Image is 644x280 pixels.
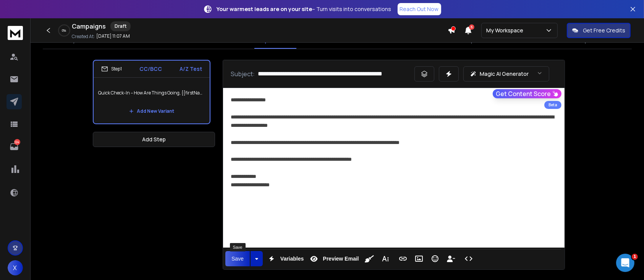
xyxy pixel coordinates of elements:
button: Add Step [93,132,215,147]
button: Get Content Score [493,89,561,98]
button: Preview Email [307,251,360,266]
button: Insert Unsubscribe Link [444,251,458,266]
p: A/Z Test [180,65,202,73]
p: Subject: [231,69,255,78]
p: CC/BCC [139,65,162,73]
button: Insert Image (Ctrl+P) [412,251,426,266]
span: 5 [469,24,474,30]
iframe: Intercom live chat [616,254,634,272]
button: Emoticons [428,251,442,266]
img: logo [8,26,23,40]
p: My Workspace [486,27,526,34]
strong: Your warmest leads are on your site [217,5,312,13]
p: [DATE] 11:07 AM [96,33,130,39]
button: Magic AI Generator [463,66,549,82]
button: Add New Variant [123,104,180,119]
button: Save [225,251,250,266]
p: 124 [14,139,20,145]
p: Get Free Credits [583,27,625,34]
button: Insert Link (Ctrl+K) [396,251,410,266]
p: Created At: [72,34,95,40]
button: Variables [264,251,306,266]
p: 0 % [62,28,66,33]
div: Step 1 [101,66,122,72]
span: Preview Email [321,256,360,262]
button: Code View [461,251,476,266]
button: X [8,260,23,275]
div: Beta [544,101,561,109]
button: Clean HTML [362,251,377,266]
h1: Campaigns [72,22,106,31]
button: More Text [378,251,393,266]
div: Draft [110,21,131,31]
span: 1 [632,254,638,260]
p: Quick Check-In – How Are Things Going, {{firstName}}? [98,82,205,104]
span: Variables [279,256,306,262]
p: Reach Out Now [400,5,439,13]
button: Get Free Credits [567,23,631,38]
a: 124 [6,139,22,154]
li: Step1CC/BCCA/Z TestQuick Check-In – How Are Things Going, {{firstName}}?Add New Variant [93,60,210,124]
a: Reach Out Now [398,3,441,15]
p: – Turn visits into conversations [217,5,392,13]
p: Magic AI Generator [480,70,529,78]
div: Save [230,243,246,251]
